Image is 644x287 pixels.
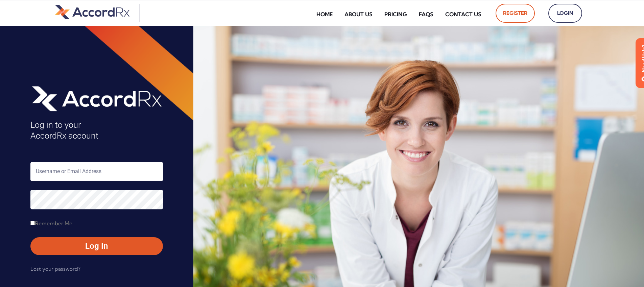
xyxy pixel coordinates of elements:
[414,6,438,22] a: FAQs
[30,237,163,255] button: Log In
[30,120,163,142] h4: Log in to your AccordRx account
[339,6,378,22] a: About Us
[30,162,163,181] input: Username or Email Address
[30,264,80,274] a: Lost your password?
[30,218,72,229] label: Remember Me
[37,241,156,251] span: Log In
[311,6,338,22] a: Home
[440,6,486,22] a: Contact Us
[556,8,575,19] span: Login
[379,6,412,22] a: Pricing
[30,221,35,225] input: Remember Me
[496,4,535,23] a: Register
[548,4,582,23] a: Login
[503,8,527,19] span: Register
[55,4,129,20] img: default-logo
[30,84,163,113] img: AccordRx_logo_header_white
